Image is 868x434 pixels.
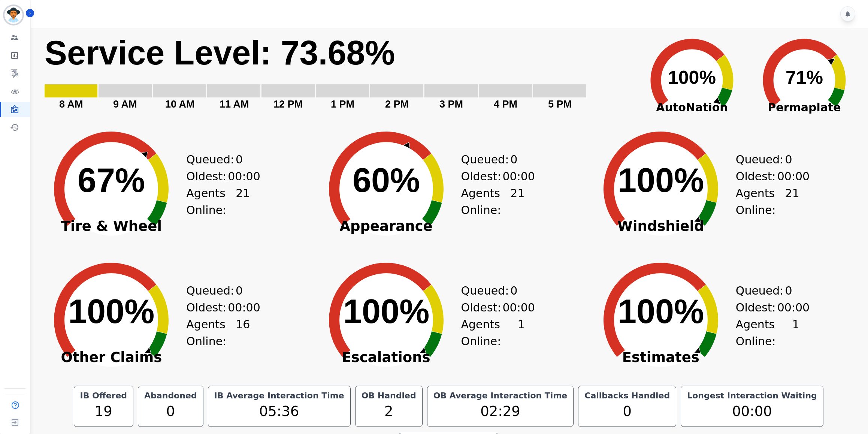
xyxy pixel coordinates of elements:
span: 00:00 [228,299,260,316]
text: 60% [353,162,420,199]
div: 0 [143,401,198,422]
img: Bordered avatar [4,6,22,24]
span: 0 [236,282,243,299]
span: 00:00 [503,168,535,185]
span: Escalations [311,354,461,361]
span: AutoNation [636,99,748,116]
span: 21 [236,185,250,218]
div: Queued: [186,282,242,299]
div: Longest Interaction Waiting [686,391,819,401]
text: 71% [786,67,823,88]
svg: Service Level: 0% [44,33,631,117]
div: Agents Online: [461,185,525,218]
text: 100% [343,293,429,330]
div: Abandoned [143,391,198,401]
text: 11 AM [220,99,249,110]
div: Oldest: [461,299,517,316]
div: IB Offered [79,391,129,401]
div: Queued: [736,282,792,299]
text: 4 PM [494,99,517,110]
text: 10 AM [165,99,195,110]
span: 16 [236,316,250,350]
div: Oldest: [736,168,792,185]
div: Oldest: [186,168,242,185]
div: Queued: [461,151,517,168]
div: Queued: [461,282,517,299]
div: Agents Online: [736,316,799,350]
text: 67% [78,162,145,199]
text: 8 AM [59,99,83,110]
div: Oldest: [461,168,517,185]
text: 1 PM [331,99,354,110]
span: Estimates [586,354,736,361]
text: 3 PM [439,99,463,110]
text: 5 PM [548,99,572,110]
div: OB Handled [360,391,418,401]
div: IB Average Interaction Time [213,391,346,401]
text: 12 PM [273,99,303,110]
div: Queued: [186,151,242,168]
div: Agents Online: [736,185,799,218]
div: 19 [79,401,129,422]
span: 1 [517,316,524,350]
text: 100% [618,293,704,330]
div: Callbacks Handled [583,391,671,401]
text: Service Level: 73.68% [45,34,395,72]
span: Appearance [311,223,461,230]
div: 0 [583,401,671,422]
div: Agents Online: [186,316,250,350]
div: Agents Online: [461,316,525,350]
div: 02:29 [432,401,569,422]
text: 100% [68,293,154,330]
span: 00:00 [777,299,810,316]
span: 21 [510,185,524,218]
div: 2 [360,401,418,422]
span: 21 [785,185,799,218]
span: Other Claims [36,354,186,361]
text: 100% [668,67,716,88]
span: 0 [236,151,243,168]
span: 0 [510,282,517,299]
span: 00:00 [228,168,260,185]
span: 00:00 [777,168,810,185]
div: OB Average Interaction Time [432,391,569,401]
div: 05:36 [213,401,346,422]
span: 0 [510,151,517,168]
div: Queued: [736,151,792,168]
text: 100% [618,162,704,199]
span: 0 [785,151,792,168]
span: Permaplate [748,99,861,116]
div: 00:00 [686,401,819,422]
text: 9 AM [113,99,137,110]
div: Oldest: [186,299,242,316]
span: 00:00 [503,299,535,316]
div: Agents Online: [186,185,250,218]
span: 0 [785,282,792,299]
div: Oldest: [736,299,792,316]
text: 2 PM [385,99,409,110]
span: Tire & Wheel [36,223,186,230]
span: 1 [792,316,799,350]
span: Windshield [586,223,736,230]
